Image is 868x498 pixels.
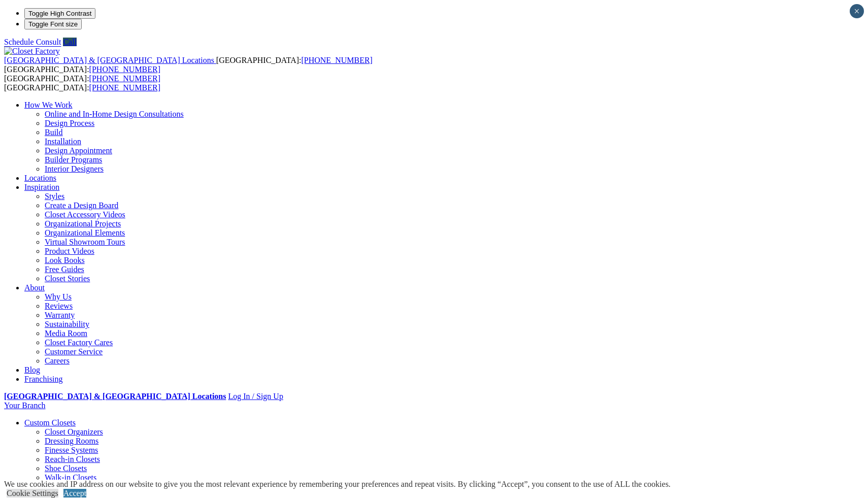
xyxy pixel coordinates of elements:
a: Inspiration [24,183,59,191]
span: Toggle Font size [28,20,78,28]
a: Styles [45,192,64,201]
a: [GEOGRAPHIC_DATA] & [GEOGRAPHIC_DATA] Locations [4,392,226,401]
a: Builder Programs [45,155,102,164]
a: Call [63,38,77,46]
a: Franchising [24,375,63,383]
a: Custom Closets [24,418,76,427]
a: Locations [24,174,56,182]
a: Closet Stories [45,274,90,283]
a: How We Work [24,101,73,109]
a: Shoe Closets [45,464,87,473]
a: Closet Accessory Videos [45,210,125,219]
a: Accept [63,489,86,497]
a: Design Process [45,119,94,127]
a: Log In / Sign Up [228,392,283,401]
a: Virtual Showroom Tours [45,238,125,246]
a: Cookie Settings [7,489,58,497]
a: Your Branch [4,401,45,410]
span: [GEOGRAPHIC_DATA]: [GEOGRAPHIC_DATA]: [4,56,373,74]
a: Online and In-Home Design Consultations [45,110,184,118]
a: Walk-in Closets [45,473,96,482]
span: [GEOGRAPHIC_DATA] & [GEOGRAPHIC_DATA] Locations [4,56,214,64]
a: Schedule Consult [4,38,61,46]
a: Closet Factory Cares [45,338,113,347]
a: Free Guides [45,265,84,274]
a: Interior Designers [45,164,104,173]
span: [GEOGRAPHIC_DATA]: [GEOGRAPHIC_DATA]: [4,74,160,92]
a: [PHONE_NUMBER] [89,65,160,74]
a: Customer Service [45,347,103,356]
a: Organizational Projects [45,219,121,228]
a: Careers [45,356,70,365]
a: Product Videos [45,247,94,255]
a: Build [45,128,63,137]
a: Create a Design Board [45,201,118,210]
a: Warranty [45,311,75,319]
a: Organizational Elements [45,228,125,237]
a: Media Room [45,329,87,338]
button: Toggle High Contrast [24,8,95,19]
img: Closet Factory [4,47,60,56]
span: Toggle High Contrast [28,10,91,17]
a: [PHONE_NUMBER] [301,56,372,64]
a: Finesse Systems [45,446,98,454]
a: [PHONE_NUMBER] [89,83,160,92]
a: Design Appointment [45,146,112,155]
button: Close [850,4,864,18]
a: Installation [45,137,81,146]
a: Blog [24,366,40,374]
a: Dressing Rooms [45,437,98,445]
a: [GEOGRAPHIC_DATA] & [GEOGRAPHIC_DATA] Locations [4,56,216,64]
a: Look Books [45,256,85,264]
a: Reviews [45,302,73,310]
a: About [24,283,45,292]
a: Sustainability [45,320,89,328]
a: Closet Organizers [45,427,103,436]
a: Reach-in Closets [45,455,100,463]
div: We use cookies and IP address on our website to give you the most relevant experience by remember... [4,480,671,489]
button: Toggle Font size [24,19,82,29]
a: [PHONE_NUMBER] [89,74,160,83]
a: Why Us [45,292,72,301]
